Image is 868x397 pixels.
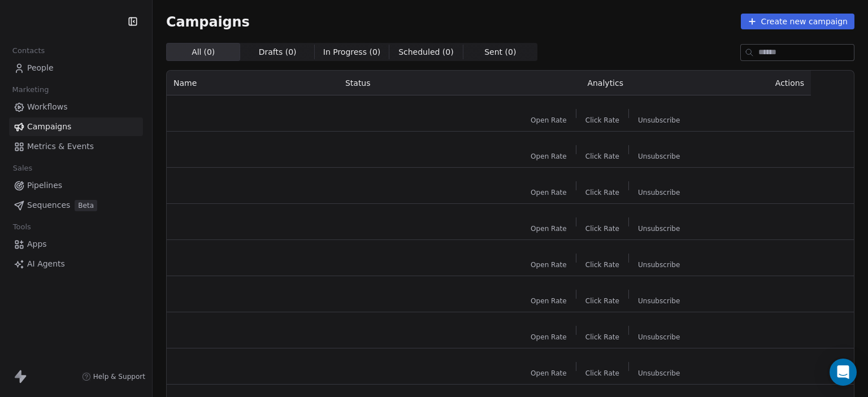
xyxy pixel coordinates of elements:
[167,71,338,95] th: Name
[259,46,297,58] span: Drafts ( 0 )
[638,296,680,306] span: Unsubscribe
[741,14,854,29] button: Create new campaign
[9,59,143,77] a: People
[585,152,619,161] span: Click Rate
[27,121,71,133] span: Campaigns
[531,369,567,378] span: Open Rate
[9,117,143,136] a: Campaigns
[531,188,567,197] span: Open Rate
[27,258,65,270] span: AI Agents
[9,235,143,254] a: Apps
[7,81,54,98] span: Marketing
[585,296,619,306] span: Click Rate
[638,260,680,269] span: Unsubscribe
[166,14,250,29] span: Campaigns
[9,176,143,195] a: Pipelines
[7,42,50,59] span: Contacts
[323,46,381,58] span: In Progress ( 0 )
[75,200,97,211] span: Beta
[638,333,680,342] span: Unsubscribe
[93,372,145,381] span: Help & Support
[27,199,70,211] span: Sequences
[27,62,54,74] span: People
[585,369,619,378] span: Click Rate
[8,160,37,177] span: Sales
[585,224,619,233] span: Click Rate
[585,333,619,342] span: Click Rate
[531,260,567,269] span: Open Rate
[27,141,94,152] span: Metrics & Events
[638,188,680,197] span: Unsubscribe
[830,359,857,386] div: Open Intercom Messenger
[716,71,811,95] th: Actions
[585,260,619,269] span: Click Rate
[338,71,495,95] th: Status
[495,71,716,95] th: Analytics
[27,180,62,191] span: Pipelines
[531,224,567,233] span: Open Rate
[398,46,454,58] span: Scheduled ( 0 )
[27,238,47,250] span: Apps
[82,372,145,381] a: Help & Support
[8,219,36,235] span: Tools
[585,188,619,197] span: Click Rate
[9,98,143,116] a: Workflows
[9,137,143,156] a: Metrics & Events
[638,152,680,161] span: Unsubscribe
[484,46,516,58] span: Sent ( 0 )
[9,255,143,273] a: AI Agents
[531,296,567,306] span: Open Rate
[531,333,567,342] span: Open Rate
[638,224,680,233] span: Unsubscribe
[638,369,680,378] span: Unsubscribe
[585,116,619,125] span: Click Rate
[531,116,567,125] span: Open Rate
[638,116,680,125] span: Unsubscribe
[27,101,68,113] span: Workflows
[531,152,567,161] span: Open Rate
[9,196,143,215] a: SequencesBeta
